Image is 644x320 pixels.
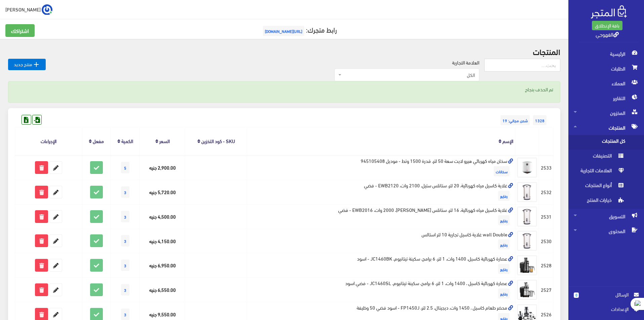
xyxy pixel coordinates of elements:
[539,180,554,204] td: 2532
[574,46,639,61] span: الرئيسية
[574,120,639,135] span: المنتجات
[574,91,639,105] span: التقارير
[574,76,639,91] span: العملاء
[8,47,560,56] h2: المنتجات
[261,23,337,36] a: رابط متجرك:[URL][DOMAIN_NAME]
[579,305,628,313] span: اﻹعدادات
[568,179,644,194] a: أنواع المنتجات
[539,204,554,229] td: 2531
[201,136,235,145] a: SKU - كود التخزين
[32,60,40,68] i: 
[247,229,515,253] td: wall Double غلایة كاسيل تجاریة 10 لتر استالس
[140,180,185,204] td: 5,720.00 جنيه
[343,72,475,78] span: الكل
[539,253,554,278] td: 2528
[484,59,560,72] input: بحث...
[574,165,625,179] span: العلامات التجارية
[568,224,644,238] a: المحتوى
[8,59,46,70] a: منتج جديد
[568,194,644,209] a: خيارات المنتج
[574,105,639,120] span: المخزون
[539,278,554,302] td: 2527
[498,288,510,299] span: رفايع
[140,278,185,302] td: 6,550.00 جنيه
[494,166,510,176] span: سخانات
[159,136,170,145] a: السعر
[498,191,510,201] span: رفايع
[568,76,644,91] a: العملاء
[596,29,619,39] a: القهوجي
[568,150,644,165] a: التصنيفات
[574,150,625,165] span: التصنيفات
[5,4,52,15] a: ... [PERSON_NAME]
[533,115,547,125] span: 1328
[517,280,537,300] img: aasar-khrbayy-1400-oat-1-ltr-6-bramg-skyn-tytanyom-jc1460sl-fdy-asod.jpg
[121,235,129,246] span: 3
[121,136,133,145] a: الكمية
[574,292,579,298] span: 0
[574,291,639,305] a: 0 الرسائل
[121,211,129,222] span: 3
[517,157,537,178] img: skhan-myah-khrbayy-hyro-layt-saa-50-ltr-kdr-1500-ott-modyl-945105408.jpg
[574,305,639,316] a: اﻹعدادات
[574,224,639,238] span: المحتوى
[498,239,510,249] span: رفايع
[500,115,530,125] span: شحن مجاني: 19
[263,26,304,36] span: [URL][DOMAIN_NAME]
[568,120,644,135] a: المنتجات
[121,284,129,295] span: 3
[140,155,185,180] td: 2,900.00 جنيه
[517,207,537,227] img: ghlay-myah-khrbayy-16-ltr-stanls-styl-2000-oat-ewb2016-fdy.jpg
[121,260,129,271] span: 3
[591,5,627,18] img: .
[568,105,644,120] a: المخزون
[568,165,644,179] a: العلامات التجارية
[15,127,82,155] th: الإجراءات
[568,91,644,105] a: التقارير
[539,155,554,180] td: 2533
[140,253,185,278] td: 6,950.00 جنيه
[121,162,129,173] span: 5
[517,182,537,202] img: ghlay-myah-khrbayy-20-ltr-stanls-styl-2100-oat-ewb2120-fdy.jpg
[584,291,629,298] span: الرسائل
[498,264,510,274] span: رفايع
[247,180,515,204] td: غلاية كاسيل مياه كهربائية، 20 لتر، ستانلس ستيل، 2100 وات، EWB2120 - فضي
[568,135,644,150] a: كل المنتجات
[574,194,625,209] span: خيارات المنتج
[42,4,52,15] img: ...
[247,204,515,229] td: غلاية كاسيل مياه كهربائية، 16 لتر، ستانلس [PERSON_NAME]، 2000 وات، EWB2016 - فضي
[247,155,515,180] td: سخان مياه كهربائي هيرو لايت سعة 50 لتر، قدرة 1500 وتط - موديل 945105408
[121,309,129,320] span: 3
[574,179,625,194] span: أنواع المنتجات
[452,59,479,66] label: العلامة التجارية
[334,68,479,81] span: الكل
[517,231,537,251] img: wall-double-ghlay-tgary-10-ltr-astals.jpg
[247,278,515,302] td: عصارة كهربائية كاسيل ، 1400 وات، 1 لتر، 6 برامج، سكينة تيتانيوم، JC1460SL - فضي اسود
[8,274,34,300] iframe: Drift Widget Chat Controller
[121,186,129,198] span: 3
[539,229,554,253] td: 2530
[574,209,639,224] span: التسويق
[15,86,553,93] p: تم الحذف بنجاح
[498,215,510,225] span: رفايع
[140,229,185,253] td: 4,150.00 جنيه
[568,61,644,76] a: الطلبات
[140,204,185,229] td: 4,500.00 جنيه
[247,253,515,278] td: عصارة كهربائية كاسيل، 1400 وات، 1 لتر، 6 برامج، سكينة تيتانيوم، JC1460BK - اسود
[5,24,35,37] a: اشتراكك
[502,136,513,145] a: الإسم
[93,136,104,145] a: مفعل
[517,255,537,275] img: aasar-khrbayy-1400-oat-1-ltr-6-bramg-skyn-tytanyom-jc1460bk-asod.jpg
[5,5,41,13] span: [PERSON_NAME]
[592,21,622,30] a: باقة الإنطلاق
[568,46,644,61] a: الرئيسية
[574,61,639,76] span: الطلبات
[574,135,625,150] span: كل المنتجات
